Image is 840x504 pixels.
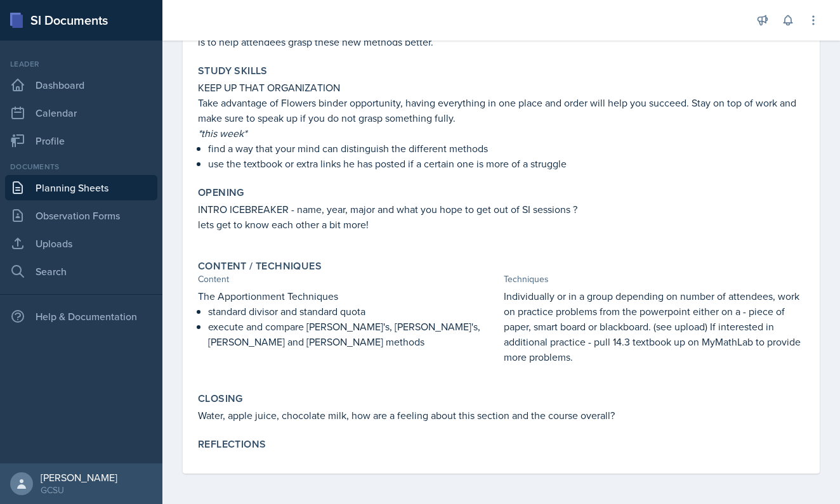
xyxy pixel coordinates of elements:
p: The Apportionment Techniques [198,288,499,304]
label: Study Skills [198,65,268,77]
label: Content / Techniques [198,260,322,273]
a: Planning Sheets [5,175,157,200]
p: KEEP UP THAT ORGANIZATION [198,80,804,95]
a: Profile [5,128,157,153]
p: find a way that your mind can distinguish the different methods [208,141,804,156]
div: GCSU [41,484,117,496]
a: Dashboard [5,72,157,98]
div: [PERSON_NAME] [41,471,117,484]
p: Take advantage of Flowers binder opportunity, having everything in one place and order will help ... [198,95,804,126]
em: *this week* [198,126,247,140]
div: Leader [5,58,157,70]
p: standard divisor and standard quota [208,304,499,319]
p: use the textbook or extra links he has posted if a certain one is more of a struggle [208,156,804,171]
div: Techniques [504,273,804,286]
p: Individually or in a group depending on number of attendees, work on practice problems from the p... [504,288,804,365]
label: Opening [198,186,244,199]
label: Closing [198,392,243,405]
label: Reflections [198,438,266,451]
div: Content [198,273,499,286]
a: Uploads [5,231,157,256]
p: execute and compare [PERSON_NAME]'s, [PERSON_NAME]'s, [PERSON_NAME] and [PERSON_NAME] methods [208,319,499,349]
a: Observation Forms [5,203,157,228]
div: Documents [5,161,157,172]
p: lets get to know each other a bit more! [198,217,804,232]
p: Water, apple juice, chocolate milk, how are a feeling about this section and the course overall? [198,408,804,423]
p: INTRO ICEBREAKER - name, year, major and what you hope to get out of SI sessions ? [198,202,804,217]
a: Search [5,259,157,284]
div: Help & Documentation [5,304,157,329]
a: Calendar [5,100,157,126]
